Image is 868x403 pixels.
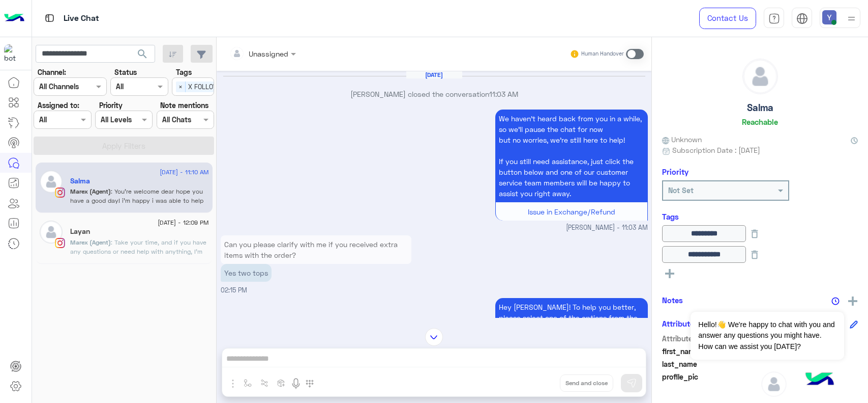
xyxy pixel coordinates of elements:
[70,238,111,246] span: Marex (Agent)
[70,187,203,213] span: You're welcome dear hope you have a good day! i'm happy i was able to help 🤍
[136,48,148,60] span: search
[699,8,756,29] a: Contact Us
[662,346,759,357] span: first_name
[566,223,648,233] span: [PERSON_NAME] - 11:03 AM
[4,44,22,63] img: 317874714732967
[742,117,778,126] h6: Reachable
[495,110,648,202] p: 16/8/2025, 11:03 AM
[40,170,63,193] img: defaultAdmin.png
[845,12,858,25] img: profile
[560,374,613,392] button: Send and close
[38,67,66,77] label: Channel:
[761,371,787,397] img: defaultAdmin.png
[114,67,137,77] label: Status
[796,13,808,24] img: tab
[662,295,683,305] h6: Notes
[160,168,208,177] span: [DATE] - 11:10 AM
[221,235,411,264] p: 16/8/2025, 2:15 PM
[34,137,214,155] button: Apply Filters
[495,298,648,359] p: 16/8/2025, 2:15 PM
[406,71,462,78] h6: [DATE]
[221,89,648,99] p: [PERSON_NAME] closed the conversation
[186,82,231,92] span: X FOLLOW UP
[70,177,90,185] h5: Salma
[581,50,624,58] small: Human Handover
[99,100,123,111] label: Priority
[43,12,56,24] img: tab
[64,12,99,25] p: Live Chat
[176,82,186,92] span: ×
[40,221,63,244] img: defaultAdmin.png
[221,286,247,294] span: 02:15 PM
[55,238,65,248] img: Instagram
[130,45,155,67] button: search
[221,264,272,282] p: 16/8/2025, 2:15 PM
[743,59,777,94] img: defaultAdmin.png
[768,13,780,24] img: tab
[528,207,615,216] span: Issue in Exchange/Refund
[489,90,518,98] span: 11:03 AM
[158,218,208,227] span: [DATE] - 12:09 PM
[822,10,836,24] img: userImage
[55,187,65,198] img: Instagram
[70,187,111,195] span: Marex (Agent)
[4,8,24,29] img: Logo
[764,8,784,29] a: tab
[691,312,844,360] span: Hello!👋 We're happy to chat with you and answer any questions you might have. How can we assist y...
[662,333,759,344] span: Attribute Name
[662,212,858,221] h6: Tags
[747,102,773,114] h5: Salma
[662,359,759,369] span: last_name
[662,167,689,176] h6: Priority
[38,100,79,111] label: Assigned to:
[70,238,206,264] span: Take your time, and if you have any questions or need help with anything, I’m here to assist you ...
[802,362,837,398] img: hulul-logo.png
[662,319,698,328] h6: Attributes
[848,297,857,306] img: add
[662,371,759,395] span: profile_pic
[662,134,702,145] span: Unknown
[672,145,760,155] span: Subscription Date : [DATE]
[176,67,192,77] label: Tags
[425,328,443,346] img: scroll
[70,227,90,236] h5: Layan
[160,100,208,111] label: Note mentions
